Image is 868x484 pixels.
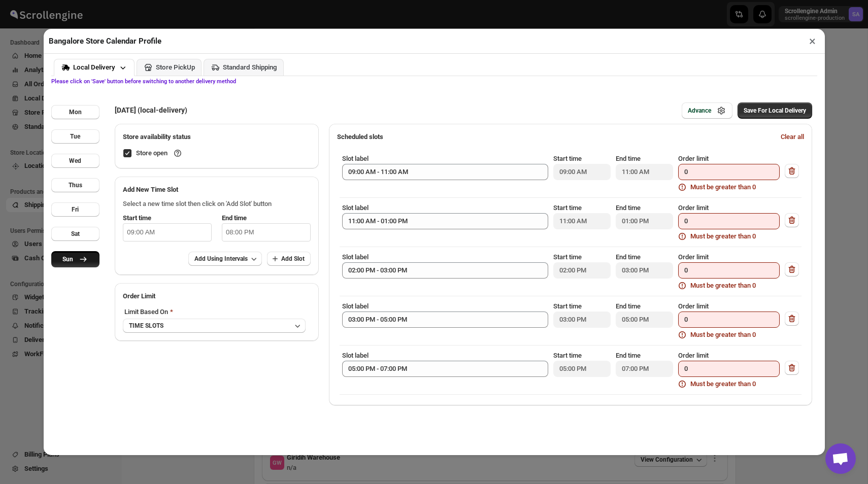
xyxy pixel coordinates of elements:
button: × [805,34,820,48]
div: Start time [553,351,611,377]
span: Must be greater than 0 [690,281,756,291]
div: Open chat [825,443,856,474]
b: End time [222,214,247,222]
button: Clear all [775,129,810,145]
h2: Order Limit [123,291,310,301]
div: Slot label [342,351,548,377]
span: Store open [136,148,183,158]
div: Order limit [678,301,780,340]
span: Must be greater than 0 [690,231,756,241]
button: Mon [51,105,100,119]
div: Order limit [678,154,780,192]
div: Order limit [678,252,780,291]
button: Sat [51,227,100,241]
button: Fri [51,202,100,217]
div: End time [616,203,673,229]
div: Start time [553,301,611,328]
div: Advance [688,107,711,115]
button: Thus [51,178,100,192]
div: Slot label [342,252,548,279]
button: Save For Local Delivery [738,102,812,119]
h5: [DATE] (local-delivery) [115,105,187,115]
div: Thus [69,181,82,189]
div: Standard Shipping [223,63,277,71]
div: End time [616,252,673,279]
h2: Add New Time Slot [123,185,310,195]
button: Local Delivery [54,59,135,76]
div: Start time [553,252,611,279]
div: Fri [72,205,79,214]
p: Please click on 'Save' button before switching to another delivery method [51,79,817,85]
div: Slot label [342,301,548,328]
div: Order limit [678,351,780,389]
p: Select a new time slot then click on 'Add Slot' button [123,199,310,209]
button: TIME SLOTS [123,319,305,333]
span: Add Slot [281,255,305,263]
div: Wed [69,157,81,165]
div: Tue [70,132,80,141]
div: End time [616,154,673,180]
button: Sun [51,251,100,267]
button: Standard Shipping [204,59,284,76]
div: End time [616,351,673,377]
div: Order limit [678,203,780,241]
button: Advance [682,102,732,119]
h3: Scheduled slots [337,132,773,142]
div: Sat [71,230,80,238]
h2: Store availability status [123,132,310,142]
span: Clear all [781,132,804,142]
div: End time [616,301,673,328]
div: Start time [553,203,611,229]
div: TIME SLOTS [129,322,163,330]
b: Start time [123,214,151,222]
span: Add Using Intervals [194,255,248,263]
div: Store PickUp [156,63,195,71]
span: Save For Local Delivery [744,107,806,115]
span: Must be greater than 0 [690,379,756,389]
div: Sun [62,255,73,263]
p: Limit Based On [123,305,305,319]
button: Add Slot [267,252,311,266]
div: Slot label [342,203,548,229]
button: Store PickUp [137,59,202,76]
button: Add Using Intervals [188,252,262,266]
div: Start time [553,154,611,180]
span: Must be greater than 0 [690,182,756,192]
button: Wed [51,154,100,168]
div: Mon [69,108,82,116]
button: Tue [51,129,100,144]
h2: Bangalore Store Calendar Profile [49,36,161,46]
span: Must be greater than 0 [690,330,756,340]
div: Slot label [342,154,548,180]
div: Local Delivery [73,63,115,71]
